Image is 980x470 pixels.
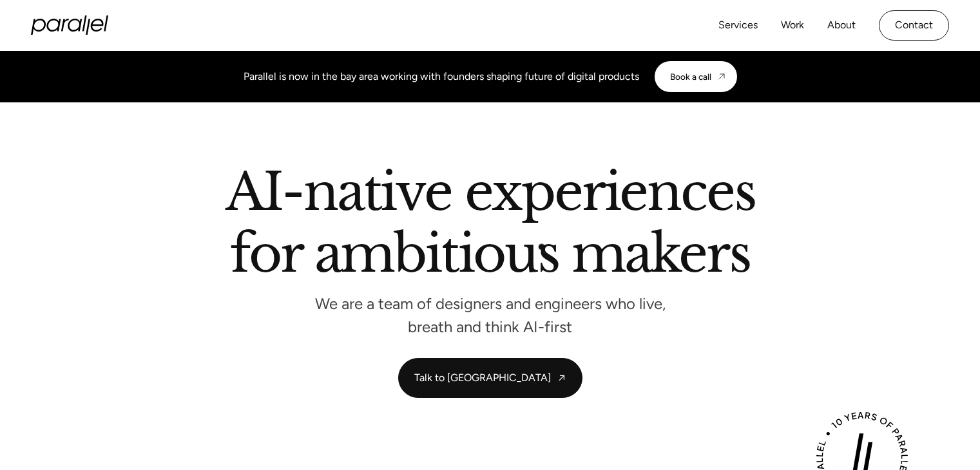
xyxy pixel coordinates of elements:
[123,167,858,285] h2: AI-native experiences for ambitious makers
[244,69,639,84] div: Parallel is now in the bay area working with founders shaping future of digital products
[670,71,711,82] div: Book a call
[781,16,804,35] a: Work
[31,15,108,35] a: home
[718,16,758,35] a: Services
[655,61,737,92] a: Book a call
[827,16,856,35] a: About
[297,298,684,332] p: We are a team of designers and engineers who live, breath and think AI-first
[879,10,949,41] a: Contact
[716,71,727,82] img: CTA arrow image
